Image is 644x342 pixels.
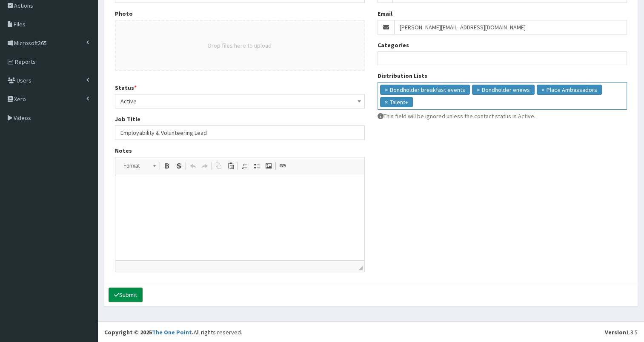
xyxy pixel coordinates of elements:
[380,97,413,107] li: Talent+
[605,328,638,336] div: 1.3.5
[161,160,173,171] a: Bold (Ctrl+B)
[385,98,388,106] span: ×
[263,160,275,171] a: Image
[537,85,602,95] li: Place Ambassadors
[605,328,626,336] b: Version
[378,71,427,80] label: Distribution Lists
[477,85,480,94] span: ×
[115,94,365,108] span: Active
[119,160,160,172] a: Format
[119,160,149,171] span: Format
[472,85,535,95] li: Bondholder enews
[115,9,133,18] label: Photo
[104,328,194,336] strong: Copyright © 2025 .
[15,58,36,66] span: Reports
[14,114,31,122] span: Videos
[225,160,237,171] a: Paste (Ctrl+V)
[199,160,211,171] a: Redo (Ctrl+Y)
[208,41,272,50] button: Drop files here to upload
[14,39,47,47] span: Microsoft365
[213,160,225,171] a: Copy (Ctrl+C)
[385,85,388,94] span: ×
[14,2,33,9] span: Actions
[120,95,359,107] span: Active
[378,112,627,120] p: This field will be ignored unless the contact status is Active.
[380,85,470,95] li: Bondholder breakfast events
[115,115,140,123] label: Job Title
[378,9,392,18] label: Email
[115,83,137,92] label: Status
[358,266,363,270] span: Drag to resize
[187,160,199,171] a: Undo (Ctrl+Z)
[378,41,409,49] label: Categories
[239,160,251,171] a: Insert/Remove Numbered List
[115,175,364,260] iframe: Rich Text Editor, notes
[251,160,263,171] a: Insert/Remove Bulleted List
[115,146,132,155] label: Notes
[109,288,143,302] button: Submit
[14,95,26,103] span: Xero
[14,20,26,28] span: Files
[173,160,185,171] a: Strike Through
[277,160,289,171] a: Link (Ctrl+L)
[17,77,31,84] span: Users
[541,85,544,94] span: ×
[152,328,192,336] a: The One Point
